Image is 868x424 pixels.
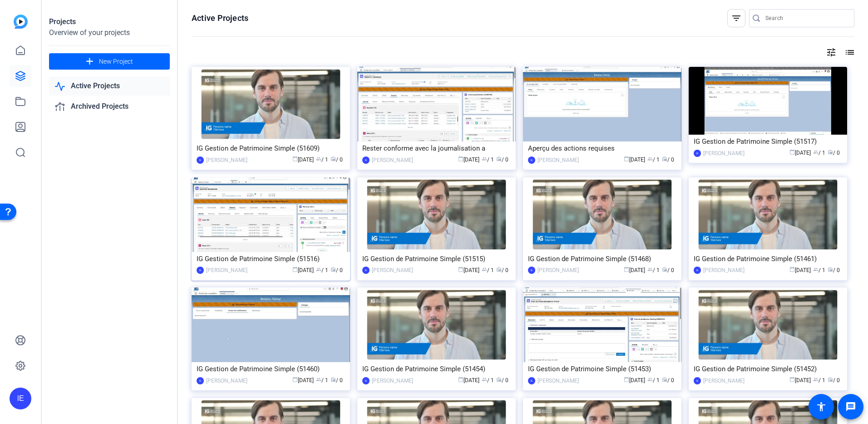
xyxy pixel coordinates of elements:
div: Projects [49,16,170,27]
span: / 1 [482,377,494,384]
span: [DATE] [624,156,645,163]
span: [DATE] [292,156,314,163]
span: calendar_today [292,377,298,382]
span: / 1 [813,377,825,384]
button: New Project [49,53,170,70]
div: [PERSON_NAME] [206,266,247,275]
span: / 0 [496,156,508,163]
div: Rester conforme avec la journalisation a [362,141,511,155]
div: [PERSON_NAME] [538,376,579,385]
div: IG Gestion de Patrimoine Simple (51460) [197,362,345,376]
span: [DATE] [789,377,811,384]
span: [DATE] [624,267,645,273]
span: [DATE] [292,377,314,384]
div: IG Gestion de Patrimoine Simple (51515) [362,252,511,266]
div: [PERSON_NAME] [372,156,413,165]
span: / 1 [647,156,660,163]
span: / 0 [330,267,343,273]
span: [DATE] [789,267,811,273]
span: / 0 [496,377,508,384]
span: group [647,267,653,272]
span: calendar_today [292,267,298,272]
mat-icon: accessibility [816,401,827,412]
mat-icon: tune [826,47,837,58]
span: group [482,267,487,272]
span: calendar_today [292,156,298,162]
span: [DATE] [789,150,811,156]
div: Aperçu des actions requises [528,141,676,155]
span: calendar_today [458,377,464,382]
span: calendar_today [789,377,795,382]
span: / 0 [828,377,840,384]
img: blue-gradient.svg [14,15,28,29]
span: radio [496,156,502,162]
span: radio [330,377,336,382]
span: [DATE] [458,267,479,273]
span: / 0 [662,156,674,163]
span: group [813,377,819,382]
div: [PERSON_NAME] [538,266,579,275]
span: group [316,267,321,272]
span: radio [496,377,502,382]
div: IE [362,267,370,274]
span: calendar_today [789,149,795,155]
div: [PERSON_NAME] [372,376,413,385]
span: / 0 [662,267,674,273]
div: IG Gestion de Patrimoine Simple (51517) [694,135,842,148]
span: / 1 [813,150,825,156]
span: radio [662,267,667,272]
span: calendar_today [789,267,795,272]
span: calendar_today [624,267,629,272]
span: / 0 [330,156,343,163]
span: New Project [99,57,133,66]
span: group [482,377,487,382]
div: IE [197,156,204,164]
span: calendar_today [458,156,464,162]
span: [DATE] [624,377,645,384]
div: [PERSON_NAME] [703,149,745,158]
span: radio [662,156,667,162]
span: [DATE] [458,156,479,163]
div: IE [10,388,31,409]
div: IE [694,150,701,157]
span: / 1 [316,156,328,163]
span: group [316,377,321,382]
div: [PERSON_NAME] [703,266,745,275]
span: group [813,267,819,272]
span: radio [828,149,833,155]
div: IE [528,377,535,384]
span: radio [828,377,833,382]
div: IE [694,267,701,274]
span: calendar_today [458,267,464,272]
div: [PERSON_NAME] [538,156,579,165]
span: / 0 [662,377,674,384]
div: IE [362,156,370,164]
span: / 0 [828,150,840,156]
div: IG Gestion de Patrimoine Simple (51461) [694,252,842,266]
mat-icon: message [845,401,856,412]
span: group [482,156,487,162]
span: calendar_today [624,377,629,382]
div: IE [528,156,535,164]
span: radio [662,377,667,382]
div: IG Gestion de Patrimoine Simple (51453) [528,362,676,376]
span: / 0 [496,267,508,273]
span: / 0 [828,267,840,273]
div: [PERSON_NAME] [206,156,247,165]
div: IG Gestion de Patrimoine Simple (51516) [197,252,345,266]
input: Search [765,13,847,24]
div: [PERSON_NAME] [206,376,247,385]
span: / 1 [316,377,328,384]
span: group [813,149,819,155]
span: / 1 [647,267,660,273]
div: IE [197,267,204,274]
div: IE [197,377,204,384]
div: IE [694,377,701,384]
span: group [647,156,653,162]
div: IG Gestion de Patrimoine Simple (51609) [197,141,345,155]
span: group [647,377,653,382]
div: IE [362,377,370,384]
span: radio [330,267,336,272]
span: / 1 [482,267,494,273]
span: / 1 [316,267,328,273]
